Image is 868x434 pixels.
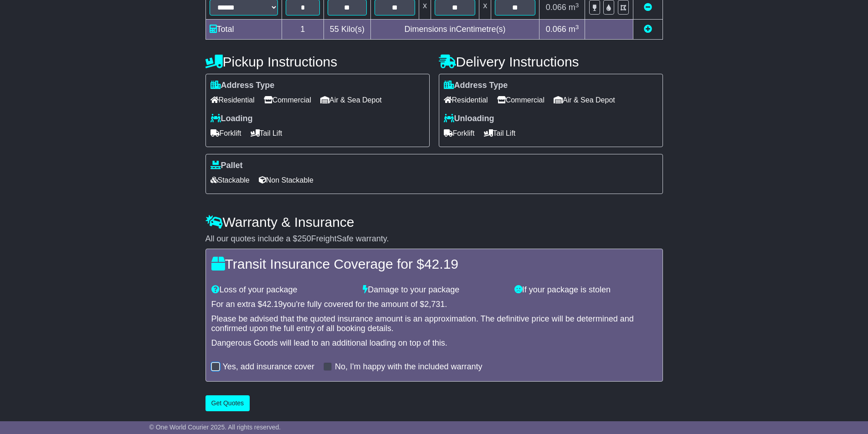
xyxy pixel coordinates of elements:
[484,126,516,140] span: Tail Lift
[211,93,255,107] span: Residential
[211,161,243,171] label: Pallet
[510,285,662,295] div: If your package is stolen
[320,93,382,107] span: Air & Sea Depot
[264,93,311,107] span: Commercial
[207,285,359,295] div: Loss of your package
[223,362,314,372] label: Yes, add insurance cover
[554,93,615,107] span: Air & Sea Depot
[282,20,324,40] td: 1
[439,54,663,69] h4: Delivery Instructions
[259,173,313,187] span: Non Stackable
[546,25,566,34] span: 0.066
[444,93,488,107] span: Residential
[569,25,579,34] span: m
[211,300,657,310] div: For an extra $ you're fully covered for the amount of $ .
[205,395,250,411] button: Get Quotes
[211,114,253,124] label: Loading
[644,3,652,12] a: Remove this item
[211,338,657,348] div: Dangerous Goods will lead to an additional loading on top of this.
[444,81,508,91] label: Address Type
[211,81,275,91] label: Address Type
[149,424,281,431] span: © One World Courier 2025. All rights reserved.
[444,126,475,140] span: Forklift
[251,126,282,140] span: Tail Lift
[211,126,241,140] span: Forklift
[205,20,282,40] td: Total
[211,314,657,334] div: Please be advised that the quoted insurance amount is an approximation. The definitive price will...
[205,234,663,244] div: All our quotes include a $ FreightSafe warranty.
[546,3,566,12] span: 0.066
[370,20,539,40] td: Dimensions in Centimetre(s)
[575,24,579,31] sup: 3
[211,173,250,187] span: Stackable
[205,214,663,230] h4: Warranty & Insurance
[358,285,510,295] div: Damage to your package
[569,3,579,12] span: m
[330,25,339,34] span: 55
[424,300,445,309] span: 2,731
[575,2,579,9] sup: 3
[644,25,652,34] a: Add new item
[335,362,483,372] label: No, I'm happy with the included warranty
[298,234,311,243] span: 250
[205,54,430,69] h4: Pickup Instructions
[424,256,458,271] span: 42.19
[211,256,657,271] h4: Transit Insurance Coverage for $
[262,300,283,309] span: 42.19
[324,20,371,40] td: Kilo(s)
[497,93,544,107] span: Commercial
[444,114,494,124] label: Unloading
